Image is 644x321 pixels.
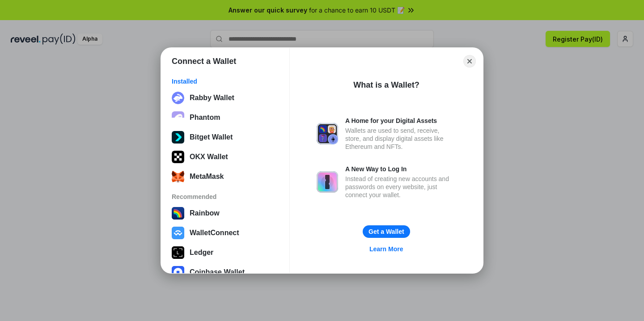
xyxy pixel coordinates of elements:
div: Recommended [172,193,279,201]
img: svg+xml,%3Csvg%20width%3D%2228%22%20height%3D%2228%22%20viewBox%3D%220%200%2028%2028%22%20fill%3D... [172,227,184,239]
button: Rabby Wallet [169,89,281,107]
img: epq2vO3P5aLWl15yRS7Q49p1fHTx2Sgh99jU3kfXv7cnPATIVQHAx5oQs66JWv3SWEjHOsb3kKgmE5WNBxBId7C8gm8wEgOvz... [172,111,184,124]
h1: Connect a Wallet [172,56,236,67]
div: A Home for your Digital Assets [345,117,456,125]
button: OKX Wallet [169,148,281,166]
img: 5VZ71FV6L7PA3gg3tXrdQ+DgLhC+75Wq3no69P3MC0NFQpx2lL04Ql9gHK1bRDjsSBIvScBnDTk1WrlGIZBorIDEYJj+rhdgn... [172,151,184,163]
div: Ledger [190,249,213,257]
div: Phantom [190,114,220,122]
div: MetaMask [190,173,224,181]
img: svg+xml;base64,PHN2ZyB3aWR0aD0iNTEyIiBoZWlnaHQ9IjUxMiIgdmlld0JveD0iMCAwIDUxMiA1MTIiIGZpbGw9Im5vbm... [172,131,184,144]
div: Instead of creating new accounts and passwords on every website, just connect your wallet. [345,175,456,199]
button: MetaMask [169,168,281,186]
img: svg+xml,%3Csvg%20width%3D%22120%22%20height%3D%22120%22%20viewBox%3D%220%200%20120%20120%22%20fil... [172,207,184,220]
button: Rainbow [169,204,281,222]
button: Bitget Wallet [169,128,281,146]
button: WalletConnect [169,224,281,242]
div: Installed [172,77,279,85]
img: svg+xml;base64,PHN2ZyB3aWR0aD0iMzUiIGhlaWdodD0iMzQiIHZpZXdCb3g9IjAgMCAzNSAzNCIgZmlsbD0ibm9uZSIgeG... [172,170,184,183]
img: svg+xml,%3Csvg%20xmlns%3D%22http%3A%2F%2Fwww.w3.org%2F2000%2Fsvg%22%20width%3D%2228%22%20height%3... [172,246,184,259]
div: OKX Wallet [190,153,228,161]
button: Coinbase Wallet [169,263,281,281]
img: svg+xml;base64,PHN2ZyB3aWR0aD0iMzIiIGhlaWdodD0iMzIiIHZpZXdCb3g9IjAgMCAzMiAzMiIgZmlsbD0ibm9uZSIgeG... [172,92,184,104]
div: Wallets are used to send, receive, store, and display digital assets like Ethereum and NFTs. [345,127,456,151]
img: svg+xml,%3Csvg%20width%3D%2228%22%20height%3D%2228%22%20viewBox%3D%220%200%2028%2028%22%20fill%3D... [172,266,184,279]
div: What is a Wallet? [353,80,419,90]
button: Ledger [169,244,281,262]
div: WalletConnect [190,229,239,237]
button: Phantom [169,109,281,127]
button: Close [463,55,476,68]
div: Learn More [369,245,403,253]
div: Bitget Wallet [190,133,233,141]
div: Coinbase Wallet [190,268,245,276]
div: Get a Wallet [369,228,404,236]
img: svg+xml,%3Csvg%20xmlns%3D%22http%3A%2F%2Fwww.w3.org%2F2000%2Fsvg%22%20fill%3D%22none%22%20viewBox... [317,123,338,144]
div: A New Way to Log In [345,165,456,173]
button: Get a Wallet [363,225,410,238]
div: Rainbow [190,209,220,217]
img: svg+xml,%3Csvg%20xmlns%3D%22http%3A%2F%2Fwww.w3.org%2F2000%2Fsvg%22%20fill%3D%22none%22%20viewBox... [317,171,338,193]
div: Rabby Wallet [190,94,234,102]
a: Learn More [364,243,408,255]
